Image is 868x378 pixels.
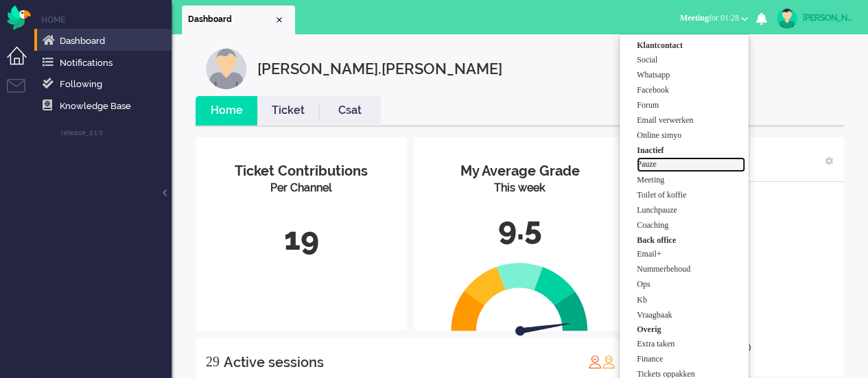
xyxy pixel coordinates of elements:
[637,324,661,335] label: Overig
[637,130,745,141] label: Online simyo
[637,353,745,365] label: Finance
[7,5,31,29] img: flow_omnibird.svg
[196,96,257,126] li: Home
[224,349,324,376] div: Active sessions
[588,355,602,368] img: profile_red.svg
[206,48,247,89] img: customer.svg
[637,158,745,170] label: Pauze
[60,36,105,46] span: Dashboard
[7,9,31,19] a: Omnidesk
[41,14,172,25] li: Home menu item
[60,101,131,111] span: Knowledge Base
[424,180,615,196] div: This week
[637,248,745,260] label: Email+
[206,348,220,375] div: 29
[7,47,38,78] li: Dashboard menu
[777,8,797,29] img: avatar
[672,8,756,28] button: Meetingfor 01:28
[40,55,172,70] a: Notifications menu item
[637,54,745,66] label: Social
[319,103,381,119] a: Csat
[637,145,664,156] label: Inactief
[7,79,38,110] li: Tickets menu
[637,279,745,290] label: Ops
[60,58,113,68] span: Notifications
[319,96,381,126] li: Csat
[637,294,745,306] label: Kb
[424,206,615,252] div: 9.5
[637,174,745,186] label: Meeting
[637,99,745,111] label: Forum
[637,189,745,201] label: Toilet of koffie
[637,263,745,275] label: Nummerbehoud
[803,11,854,25] div: [PERSON_NAME].[PERSON_NAME]
[637,84,745,96] label: Facebook
[424,161,615,181] div: My Average Grade
[182,5,295,34] li: Dashboard
[206,217,397,262] div: 19
[60,79,102,89] span: Following
[637,115,745,126] label: Email verwerken
[637,309,745,321] label: Vraagbaak
[61,128,103,138] span: release_2.1.0
[680,13,739,23] span: for 01:28
[672,4,756,34] li: Meetingfor 01:28 KlantcontactSocialWhatsappFacebookForumEmail verwerkenOnline simyoInactiefPauzeM...
[637,69,745,81] label: Whatsapp
[206,180,397,196] div: Per Channel
[637,204,745,216] label: Lunchpauze
[257,96,319,126] li: Ticket
[680,13,709,23] span: Meeting
[602,355,615,368] img: profile_orange.svg
[637,220,745,231] label: Coaching
[274,14,285,25] div: Close tab
[40,76,172,91] a: Following
[40,33,172,48] a: Dashboard menu item
[257,103,319,119] a: Ticket
[513,298,571,356] img: arrow.svg
[774,8,854,29] a: [PERSON_NAME].[PERSON_NAME]
[451,262,588,331] img: semi_circle.svg
[196,103,257,119] a: Home
[637,40,683,51] label: Klantcontact
[637,338,745,350] label: Extra taken
[257,48,502,89] div: [PERSON_NAME].[PERSON_NAME]
[188,14,274,25] span: Dashboard
[637,235,676,246] label: Back office
[206,161,397,181] div: Ticket Contributions
[40,98,172,113] a: Knowledge base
